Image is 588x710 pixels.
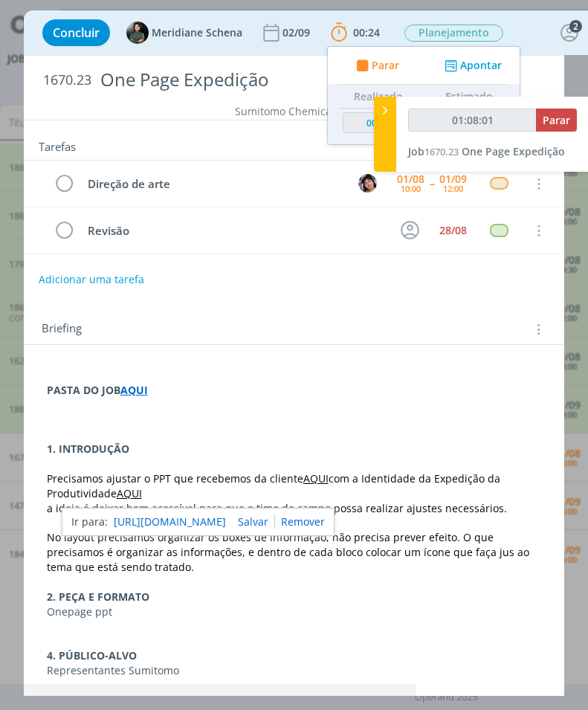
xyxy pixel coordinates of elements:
[47,590,149,604] strong: 2. PEÇA E FORMATO
[282,28,313,38] div: 02/09
[404,24,504,42] button: Planejamento
[339,85,418,109] th: Realizado
[126,22,242,44] button: MMeridiane Schena
[424,145,459,158] span: 1670.23
[443,184,463,193] div: 12:00
[120,383,148,397] a: AQUI
[430,178,434,189] span: --
[439,225,467,236] div: 28/08
[47,471,503,500] span: com a Identidade da Expedição da Produtividade
[462,144,565,158] span: One Page Expedição
[42,19,110,46] button: Concluir
[235,104,392,118] a: Sumitomo Chemical - Pastagem
[47,663,542,678] p: Representantes Sumitomo
[47,383,120,397] strong: PASTA DO JOB
[47,530,532,574] span: No layout precisamos organizar os boxes de informação, não precisa prever efeito. O que precisamo...
[38,266,145,293] button: Adicionar uma tarefa
[39,136,76,154] span: Tarefas
[47,442,129,456] strong: 1. INTRODUÇÃO
[371,60,398,71] span: Parar
[397,174,424,184] div: 01/08
[352,58,399,74] button: Parar
[152,28,242,38] span: Meridiane Schena
[126,22,149,44] img: M
[558,21,581,45] button: 2
[82,222,387,240] div: Revisão
[408,144,565,158] a: Job1670.23One Page Expedição
[47,648,137,662] strong: 4. PÚBLICO-ALVO
[536,109,577,132] button: Parar
[439,174,467,184] div: 01/09
[47,471,303,485] span: Precisamos ajustar o PPT que recebemos da cliente
[543,113,570,127] span: Parar
[404,25,503,42] span: Planejamento
[303,471,329,485] a: AQUI
[82,175,345,193] div: Direção de arte
[327,46,520,145] ul: 00:24
[43,72,91,88] span: 1670.23
[53,27,100,39] span: Concluir
[569,20,582,33] div: 2
[42,320,82,339] span: Briefing
[94,62,546,98] div: One Page Expedição
[114,512,226,532] a: [URL][DOMAIN_NAME]
[47,501,507,515] span: a ideia é deixar bem acessível para que o time de campo possa realizar ajustes necessários.
[47,604,542,619] p: Onepage ppt
[117,486,142,500] a: AQUI
[441,58,503,74] button: Apontar
[401,184,421,193] div: 10:00
[356,172,378,195] button: E
[358,174,377,193] img: E
[353,25,380,39] span: 00:24
[24,10,565,696] div: dialog
[430,85,508,109] th: Estimado
[327,21,384,45] button: 00:24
